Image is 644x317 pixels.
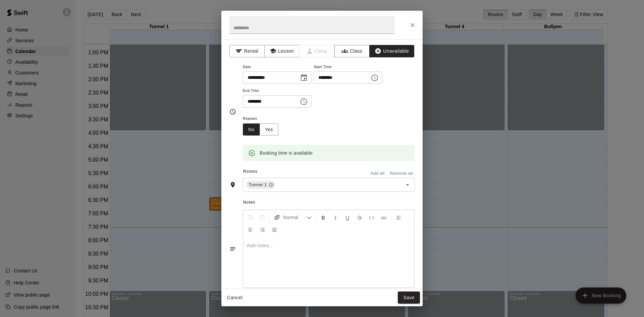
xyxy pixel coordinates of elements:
div: Booking time is available [260,147,313,159]
button: Add all [367,168,388,179]
button: No [243,123,260,136]
button: Lesson [264,45,300,57]
button: Rental [229,45,265,57]
button: Close [407,19,419,31]
button: Unavailable [369,45,414,57]
button: Insert Link [378,211,389,223]
span: Date [243,63,311,72]
button: Right Align [257,223,268,235]
span: Normal [283,214,307,221]
span: End Time [243,87,311,96]
span: Notes [243,197,415,208]
svg: Timing [229,108,236,115]
span: Start Time [314,63,382,72]
button: Choose date, selected date is Sep 9, 2025 [297,71,311,85]
button: Insert Code [366,211,377,223]
span: Repeats [243,114,284,123]
button: Remove all [388,168,415,179]
button: Redo [257,211,268,223]
span: Camps can only be created in the Services page [300,45,335,57]
button: Justify Align [269,223,280,235]
button: Format Strikethrough [354,211,365,223]
button: Format Italics [330,211,341,223]
svg: Rooms [229,181,236,188]
div: outlined button group [243,123,278,136]
button: Save [398,292,420,304]
button: Format Bold [318,211,329,223]
button: Class [334,45,370,57]
button: Formatting Options [271,211,315,223]
button: Cancel [224,292,246,304]
button: Format Underline [342,211,353,223]
button: Choose time, selected time is 10:00 PM [297,95,311,108]
button: Open [403,180,412,190]
div: Tunnel 1 [246,181,275,189]
svg: Notes [229,246,236,252]
span: Tunnel 1 [246,181,270,188]
button: Left Align [393,211,405,223]
button: Center Align [245,223,256,235]
button: Yes [260,123,278,136]
button: Choose time, selected time is 8:00 PM [368,71,381,85]
button: Undo [245,211,256,223]
span: Rooms [243,169,258,174]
